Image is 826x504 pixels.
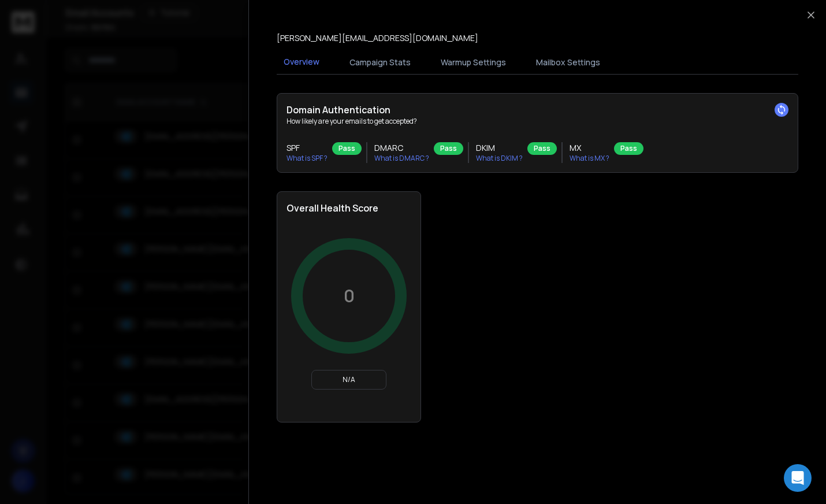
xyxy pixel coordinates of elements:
h3: MX [570,142,609,154]
button: Mailbox Settings [529,50,607,75]
button: Warmup Settings [434,50,513,75]
h3: DMARC [374,142,429,154]
h3: SPF [287,142,328,154]
p: N/A [317,375,381,384]
button: Campaign Stats [343,50,418,75]
p: [PERSON_NAME][EMAIL_ADDRESS][DOMAIN_NAME] [277,32,478,44]
p: What is DMARC ? [374,154,429,163]
div: Pass [614,142,643,155]
h3: DKIM [476,142,523,154]
div: Open Intercom Messenger [784,464,812,492]
div: Pass [434,142,463,155]
button: Overview [277,49,326,76]
p: What is MX ? [570,154,609,163]
p: 0 [344,286,355,306]
h2: Domain Authentication [287,103,788,117]
p: What is DKIM ? [476,154,523,163]
div: Pass [332,142,362,155]
p: How likely are your emails to get accepted? [287,117,788,126]
p: What is SPF ? [287,154,328,163]
div: Pass [527,142,557,155]
h2: Overall Health Score [287,201,411,215]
